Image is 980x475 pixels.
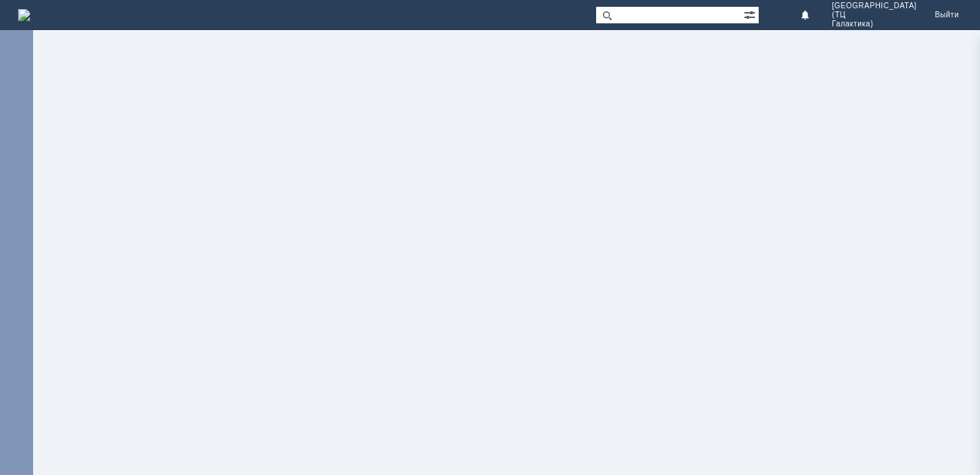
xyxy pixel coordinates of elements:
[744,7,759,21] span: Расширенный поиск
[18,9,30,21] img: logo
[18,9,30,21] a: Перейти на домашнюю страницу
[832,2,917,11] span: [GEOGRAPHIC_DATA]
[832,20,917,29] span: Галактика)
[832,11,917,20] span: (ТЦ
